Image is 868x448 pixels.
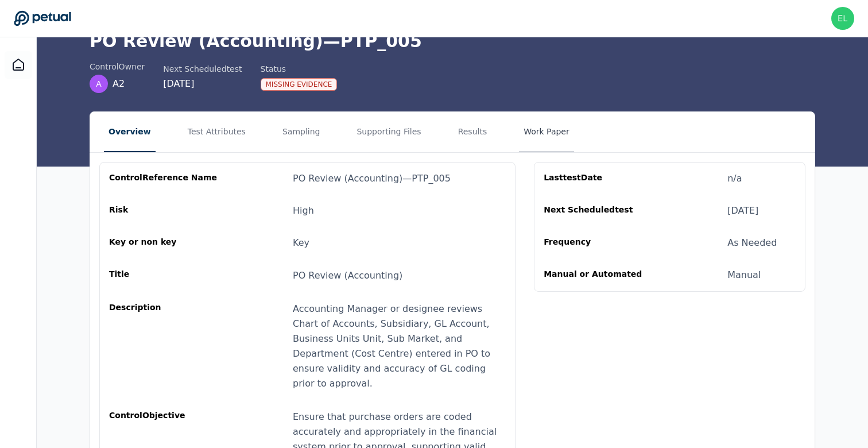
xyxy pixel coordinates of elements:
[109,268,219,283] div: Title
[96,78,102,90] span: A
[352,112,425,152] button: Supporting Files
[293,302,506,391] div: Accounting Manager or designee reviews Chart of Accounts, Subsidiary, GL Account, Business Units ...
[519,112,574,152] button: Work Paper
[727,268,761,282] div: Manual
[727,236,777,250] div: As Needed
[293,236,309,250] div: Key
[163,63,242,75] div: Next Scheduled test
[544,268,654,282] div: Manual or Automated
[104,112,156,152] button: Overview
[454,112,492,152] button: Results
[293,204,314,218] div: High
[727,172,742,186] div: n/a
[109,204,219,218] div: Risk
[113,77,125,91] span: A2
[109,302,219,391] div: Description
[90,112,815,152] nav: Tabs
[5,51,32,79] a: Dashboard
[727,204,758,218] div: [DATE]
[109,236,219,250] div: Key or non key
[261,78,338,91] div: Missing Evidence
[544,204,654,218] div: Next Scheduled test
[831,7,854,30] img: eliot+doordash@petual.ai
[544,172,654,186] div: Last test Date
[293,270,402,281] span: PO Review (Accounting)
[163,77,242,91] div: [DATE]
[183,112,250,152] button: Test Attributes
[90,31,815,52] h1: PO Review (Accounting) — PTP_005
[109,172,219,186] div: control Reference Name
[14,10,71,26] a: Go to Dashboard
[293,172,451,186] div: PO Review (Accounting) — PTP_005
[278,112,325,152] button: Sampling
[261,63,338,75] div: Status
[90,61,145,72] div: control Owner
[544,236,654,250] div: Frequency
